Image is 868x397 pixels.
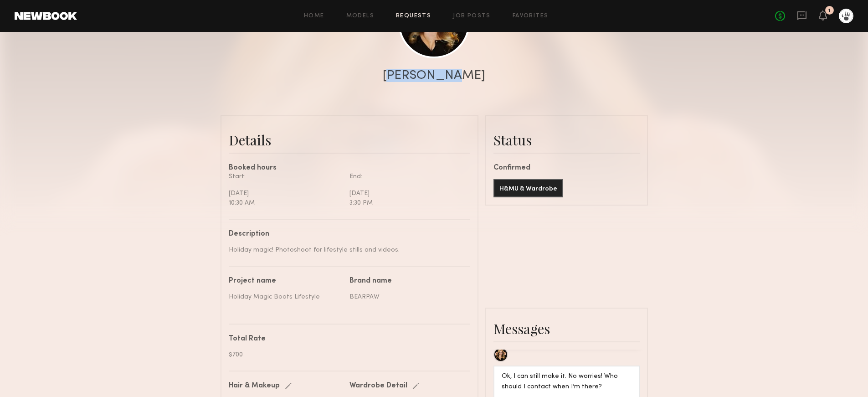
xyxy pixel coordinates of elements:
div: Holiday Magic Boots Lifestyle [229,292,343,302]
div: Description [229,231,463,238]
a: Models [346,13,374,19]
a: Home [304,13,324,19]
div: Wardrobe Detail [349,382,407,390]
div: Holiday magic! Photoshoot for lifestyle stills and videos. [229,245,463,255]
div: Hair & Makeup [229,382,280,390]
a: Job Posts [453,13,491,19]
div: BEARPAW [349,292,463,302]
div: 10:30 AM [229,198,343,208]
div: [PERSON_NAME] [383,69,485,82]
div: Status [493,131,640,149]
div: Ok, I can still make it. No worries! Who should I contact when I’m there? [502,371,632,392]
div: Total Rate [229,335,463,343]
div: Details [229,131,470,149]
div: Brand name [349,278,463,285]
a: Favorites [513,13,549,19]
div: Booked hours [229,165,470,172]
div: [DATE] [229,189,343,198]
div: $700 [229,350,463,360]
button: H&MU & Wardrobe [493,179,563,197]
div: Project name [229,278,343,285]
div: [DATE] [349,189,463,198]
div: 3:30 PM [349,198,463,208]
a: Requests [396,13,431,19]
div: Start: [229,172,343,181]
div: Confirmed [493,165,640,172]
div: Messages [493,320,640,338]
div: End: [349,172,463,181]
div: 1 [828,8,831,13]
